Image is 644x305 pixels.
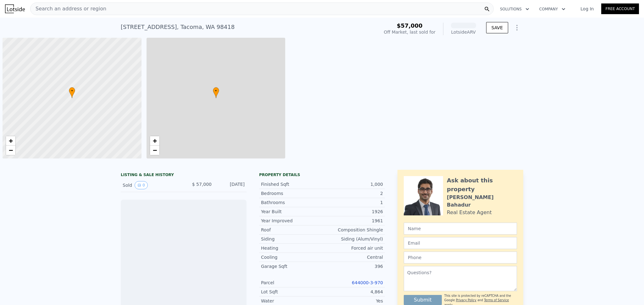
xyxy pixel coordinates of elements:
span: + [9,137,13,145]
div: • [213,87,219,98]
div: Year Built [261,208,322,215]
button: Solutions [495,3,534,15]
div: • [69,87,75,98]
div: Cooling [261,254,322,260]
div: Bedrooms [261,190,322,197]
div: Siding (Alum/Vinyl) [322,236,383,242]
span: $ 57,000 [192,182,212,187]
div: Ask about this property [447,176,517,194]
span: − [153,146,157,154]
div: Property details [259,172,385,177]
div: Heating [261,245,322,251]
div: Off Market, last sold for [384,29,436,35]
div: LISTING & SALE HISTORY [121,172,247,179]
div: 2 [322,190,383,197]
div: Lotside ARV [451,29,476,35]
div: Central [322,254,383,260]
a: Terms of Service [484,298,509,302]
a: Zoom out [150,146,159,155]
div: Bathrooms [261,199,322,206]
div: 1,000 [322,181,383,187]
span: Search an address or region [31,5,106,13]
div: 1 [322,199,383,206]
div: Roof [261,227,322,233]
span: • [213,88,219,94]
input: Phone [404,252,517,263]
div: Lot Sqft [261,289,322,295]
a: Free Account [601,3,639,14]
a: Zoom in [150,136,159,146]
button: View historical data [135,181,148,189]
button: Show Options [511,21,523,34]
div: [STREET_ADDRESS] , Tacoma , WA 98418 [121,23,235,31]
input: Email [404,237,517,249]
button: SAVE [486,22,508,33]
img: Lotside [5,4,25,13]
div: 1926 [322,208,383,215]
button: Company [534,3,570,15]
div: Garage Sqft [261,263,322,269]
div: 396 [322,263,383,269]
div: Year Improved [261,218,322,224]
div: Water [261,298,322,304]
div: [DATE] [217,181,245,189]
div: 1961 [322,218,383,224]
a: Zoom in [6,136,15,146]
div: Siding [261,236,322,242]
span: $57,000 [397,22,423,29]
div: [PERSON_NAME] Bahadur [447,194,517,209]
div: Parcel [261,280,322,286]
div: Sold [123,181,179,189]
button: Submit [404,295,442,305]
a: Log In [573,6,601,12]
div: 4,864 [322,289,383,295]
input: Name [404,223,517,235]
div: Forced air unit [322,245,383,251]
div: Yes [322,298,383,304]
span: • [69,88,75,94]
span: − [9,146,13,154]
a: 644000-3-970 [352,280,383,285]
div: Finished Sqft [261,181,322,187]
span: + [153,137,157,145]
a: Privacy Policy [456,298,476,302]
a: Zoom out [6,146,15,155]
div: Real Estate Agent [447,209,492,216]
div: Composition Shingle [322,227,383,233]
